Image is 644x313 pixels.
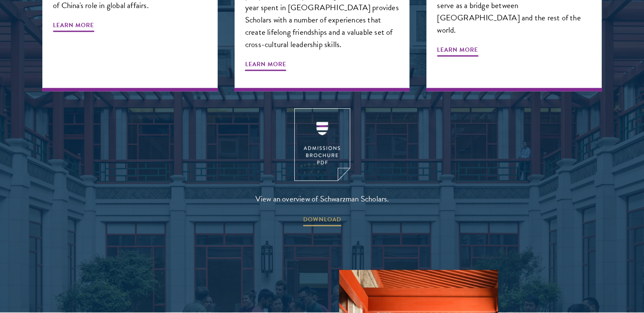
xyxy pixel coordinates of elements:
[437,45,478,58] span: Learn More
[255,192,389,206] span: View an overview of Schwarzman Scholars.
[255,108,389,227] a: View an overview of Schwarzman Scholars. DOWNLOAD
[245,59,286,72] span: Learn More
[53,20,94,33] span: Learn More
[303,214,341,227] span: DOWNLOAD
